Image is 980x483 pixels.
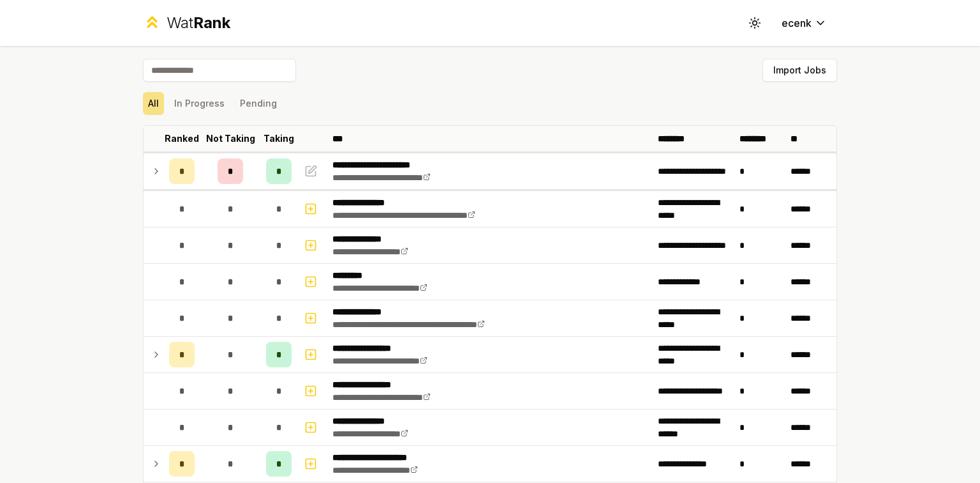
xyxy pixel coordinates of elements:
p: Taking [264,132,294,145]
button: ecenk [771,11,837,34]
button: Import Jobs [762,59,837,82]
span: Rank [193,13,230,32]
a: WatRank [143,13,230,33]
span: ecenk [782,15,812,31]
button: In Progress [169,92,230,115]
button: Pending [235,92,282,115]
button: All [143,92,164,115]
p: Ranked [165,132,199,145]
p: Not Taking [206,132,255,145]
div: Wat [167,13,230,33]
